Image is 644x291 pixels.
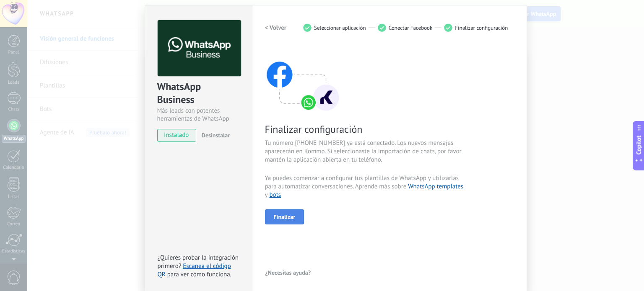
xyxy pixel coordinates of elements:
button: < Volver [265,20,287,35]
div: WhatsApp Business [157,80,240,107]
a: WhatsApp templates [408,183,463,191]
span: Tu número [PHONE_NUMBER] ya está conectado. Los nuevos mensajes aparecerán en Kommo. Si seleccion... [265,139,465,164]
span: Copilot [635,135,643,155]
span: Desinstalar [202,131,230,139]
span: Seleccionar aplicación [314,25,366,31]
span: Conectar Facebook [389,25,433,31]
button: ¿Necesitas ayuda? [265,266,312,279]
h2: < Volver [265,24,287,32]
button: Finalizar [265,209,304,224]
button: Desinstalar [198,129,230,142]
img: connect with facebook [265,45,340,112]
div: Más leads con potentes herramientas de WhatsApp [157,107,240,123]
span: ¿Quieres probar la integración primero? [158,254,239,270]
span: Finalizar configuración [455,25,508,31]
img: logo_main.png [158,20,241,77]
span: instalado [158,129,196,142]
span: Finalizar configuración [265,123,465,136]
span: Ya puedes comenzar a configurar tus plantillas de WhatsApp y utilizarlas para automatizar convers... [265,174,465,199]
span: para ver cómo funciona. [167,270,231,278]
a: bots [270,191,281,199]
span: ¿Necesitas ayuda? [265,270,311,276]
a: Escanea el código QR [158,262,231,278]
span: Finalizar [274,214,296,220]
